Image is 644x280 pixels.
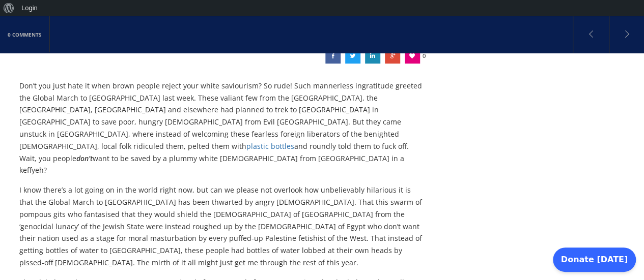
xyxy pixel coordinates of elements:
a: The hilarious collapse of the cult of the keffiyeh [365,48,380,64]
p: I know there’s a lot going on in the world right now, but can we please not overlook how unbeliev... [19,184,423,269]
a: The hilarious collapse of the cult of the keffiyeh [325,48,341,64]
em: don’t [76,153,93,163]
a: plastic bottles [246,141,294,151]
a: The hilarious collapse of the cult of the keffiyeh [345,48,360,64]
span: 0 [423,48,426,64]
a: The hilarious collapse of the cult of the keffiyeh [385,48,400,64]
p: Don’t you just hate it when brown people reject your white saviourism? So rude! Such mannerless i... [19,80,423,176]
